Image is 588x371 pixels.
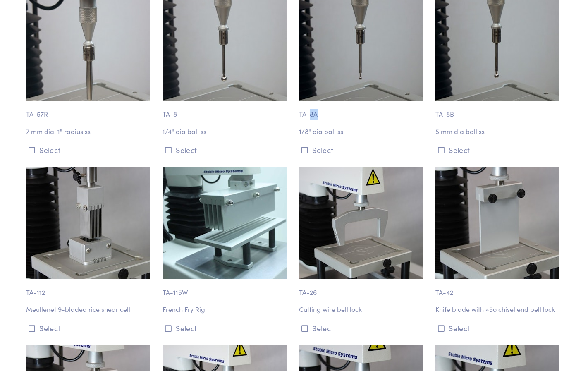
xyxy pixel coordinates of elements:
[299,126,425,137] p: 1/8" dia ball ss
[26,126,153,137] p: 7 mm dia. 1" radius ss
[299,143,425,157] button: Select
[163,279,289,298] p: TA-115W
[299,304,425,315] p: Cutting wire bell lock
[26,304,153,315] p: Meullenet 9-bladed rice shear cell
[299,167,423,279] img: ta-26_wire-cutter.jpg
[163,126,289,137] p: 1/4" dia ball ss
[435,126,562,137] p: 5 mm dia ball ss
[163,167,287,279] img: shear-ta-115w-french-fry-rig-2.jpg
[435,304,562,315] p: Knife blade with 45o chisel end bell lock
[435,143,562,157] button: Select
[26,101,153,120] p: TA-57R
[163,101,289,120] p: TA-8
[26,167,150,279] img: ta-112_meullenet-rice-shear-cell2.jpg
[26,143,153,157] button: Select
[163,143,289,157] button: Select
[435,101,562,120] p: TA-8B
[26,321,153,335] button: Select
[163,321,289,335] button: Select
[26,279,153,298] p: TA-112
[163,304,289,315] p: French Fry Rig
[299,279,425,298] p: TA-26
[435,321,562,335] button: Select
[435,279,562,298] p: TA-42
[299,101,425,120] p: TA-8A
[435,167,559,279] img: ta-42_chisel-knife.jpg
[299,321,425,335] button: Select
